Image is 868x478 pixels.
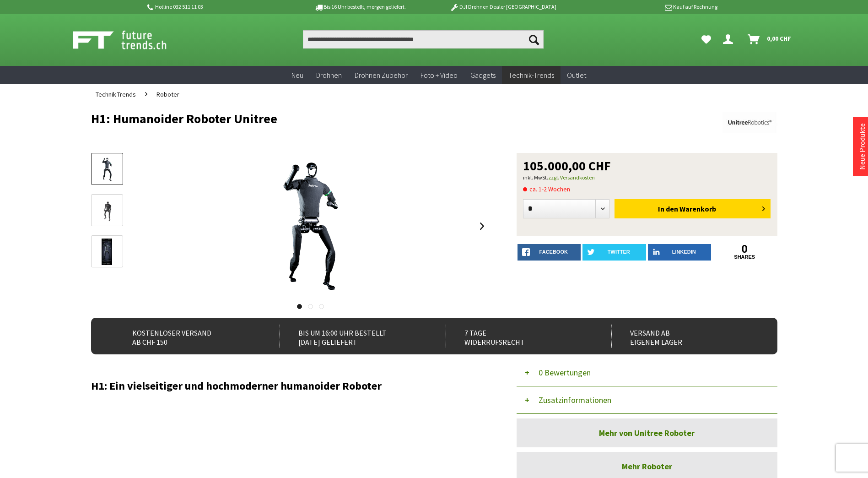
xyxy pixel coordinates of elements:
button: In den Warenkorb [615,199,771,218]
a: 0 [713,244,776,254]
img: Vorschau: H1: Humanoider Roboter Unitree [94,156,120,183]
span: Drohnen [316,71,342,80]
img: Unitree Roboter [722,112,777,133]
a: Drohnen Zubehör [348,66,414,85]
span: 105.000,00 CHF [523,159,611,172]
h1: H1: Humanoider Roboter Unitree [91,112,640,125]
a: shares [713,254,776,260]
button: Suchen [524,30,544,49]
span: Neu [291,71,303,80]
h2: H1: Ein vielseitiger und hochmoderner humanoider Roboter [91,380,489,392]
a: Roboter [152,84,184,104]
div: Bis um 16:00 Uhr bestellt [DATE] geliefert [280,325,426,348]
a: facebook [518,244,581,261]
span: twitter [608,249,630,255]
button: 0 Bewertungen [517,359,777,386]
span: Foto + Video [421,71,458,80]
p: Kauf auf Rechnung [575,1,717,12]
input: Produkt, Marke, Kategorie, EAN, Artikelnummer… [303,30,544,49]
div: Versand ab eigenem Lager [611,325,757,348]
a: Foto + Video [414,66,464,85]
span: Drohnen Zubehör [355,71,408,80]
a: Gadgets [464,66,502,85]
a: Technik-Trends [502,66,561,85]
span: Gadgets [470,71,496,80]
div: Kostenloser Versand ab CHF 150 [114,325,260,348]
span: Outlet [567,71,586,80]
span: ca. 1-2 Wochen [523,184,570,195]
span: LinkedIn [672,249,696,255]
a: Technik-Trends [91,84,140,104]
a: Mehr von Unitree Roboter [517,418,777,447]
a: Drohnen [310,66,348,85]
button: Zusatzinformationen [517,386,777,414]
span: Warenkorb [679,204,716,213]
a: Dein Konto [719,30,740,49]
a: zzgl. Versandkosten [548,174,595,181]
a: Neu [285,66,310,85]
span: facebook [539,249,568,255]
div: 7 Tage Widerrufsrecht [446,325,592,348]
p: inkl. MwSt. [523,172,771,183]
a: Warenkorb [744,30,796,49]
a: LinkedIn [648,244,712,261]
p: Hotline 032 511 11 03 [146,1,289,12]
a: Meine Favoriten [697,30,716,49]
span: Technik-Trends [508,71,554,80]
span: Roboter [156,90,179,98]
span: 0,00 CHF [767,31,791,46]
img: Shop Futuretrends - zur Startseite wechseln [73,28,187,51]
span: Technik-Trends [96,90,136,98]
p: Bis 16 Uhr bestellt, morgen geliefert. [289,1,431,12]
a: Outlet [561,66,593,85]
a: twitter [582,244,646,261]
span: In den [658,204,678,213]
a: Neue Produkte [857,123,867,170]
img: H1: Humanoider Roboter Unitree [237,153,384,299]
p: DJI Drohnen Dealer [GEOGRAPHIC_DATA] [431,1,574,12]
